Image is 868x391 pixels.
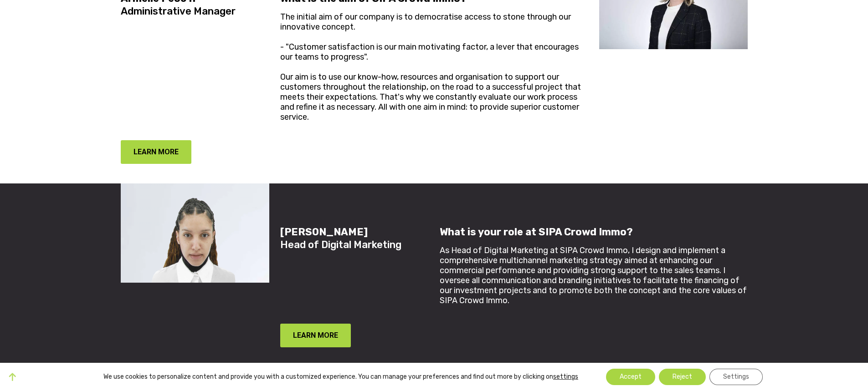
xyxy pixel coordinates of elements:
[659,369,706,385] button: Reject
[606,369,655,385] button: Accept
[121,183,269,283] img: L.Sch
[280,226,368,238] strong: [PERSON_NAME]
[709,369,763,385] button: Settings
[440,226,633,238] strong: What is your role at SIPA Crowd Immo?
[280,226,429,251] h5: Head of Digital Marketing
[103,373,578,381] p: We use cookies to personalize content and provide you with a customized experience. You can manag...
[553,373,578,381] button: settings
[280,12,588,122] p: The initial aim of our company is to democratise access to stone through our innovative concept. ...
[121,140,192,164] button: LEARN MORE
[280,324,351,347] button: LEARN MORE
[440,245,748,305] p: As Head of Digital Marketing at SIPA Crowd Immo, I design and implement a comprehensive multichan...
